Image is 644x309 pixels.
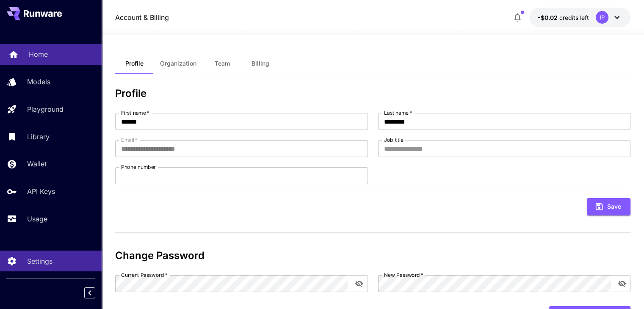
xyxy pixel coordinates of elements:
[115,12,169,22] a: Account & Billing
[122,152,158,158] p: Image Upscale
[27,132,50,142] p: Library
[538,13,589,22] div: -$0.0182
[529,8,630,27] button: -$0.0182IP
[614,276,630,291] button: toggle password visibility
[384,136,404,143] label: Job title
[252,60,269,67] span: Billing
[122,183,151,189] p: PhotoMaker
[351,276,367,291] button: toggle password visibility
[27,77,50,87] p: Models
[122,106,160,112] p: Image Inference
[115,12,169,22] nav: breadcrumb
[27,159,47,169] p: Wallet
[384,271,423,279] label: New Password
[538,14,559,21] span: -$0.02
[84,287,95,298] button: Collapse sidebar
[29,49,48,59] p: Home
[91,285,102,301] div: Collapse sidebar
[27,186,55,196] p: API Keys
[559,14,589,21] span: credits left
[122,168,177,174] p: ControlNet Preprocess
[27,104,64,114] p: Playground
[587,198,630,215] button: Save
[115,250,630,262] h3: Change Password
[160,60,196,67] span: Organization
[27,256,53,266] p: Settings
[27,214,47,224] p: Usage
[122,121,160,127] p: Video Inference
[596,11,608,24] div: IP
[115,88,630,99] h3: Profile
[122,137,173,143] p: Background Removal
[215,60,230,67] span: Team
[121,271,168,279] label: Current Password
[384,109,412,116] label: Last name
[125,60,144,67] span: Profile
